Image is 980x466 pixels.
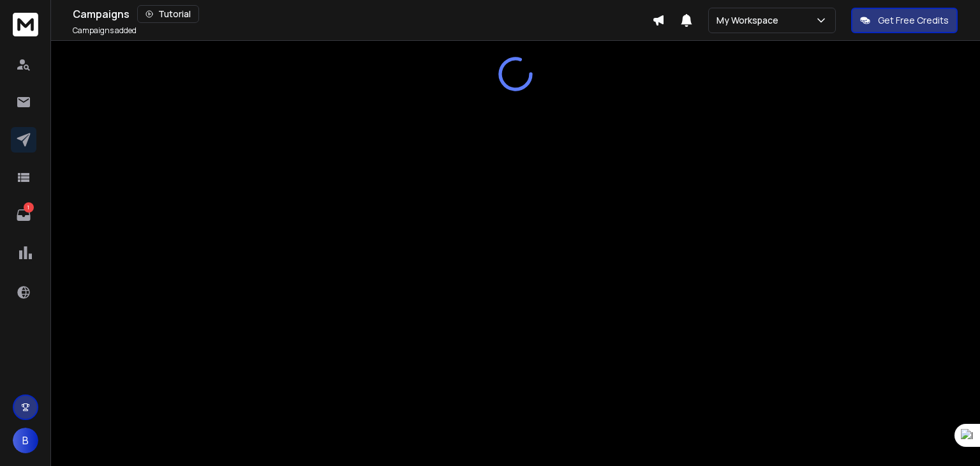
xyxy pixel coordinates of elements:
p: My Workspace [716,14,783,27]
button: B [13,428,38,453]
a: 1 [11,202,36,228]
button: Tutorial [137,5,199,23]
button: Get Free Credits [851,8,958,33]
p: Get Free Credits [878,14,949,27]
p: Campaigns added [73,26,137,36]
div: Campaigns [73,5,652,23]
p: 1 [24,202,34,213]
